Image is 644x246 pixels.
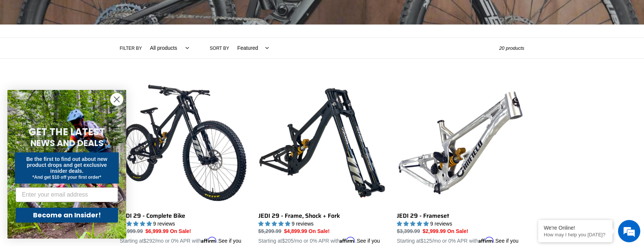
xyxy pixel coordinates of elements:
[120,45,142,52] label: Filter by
[544,225,607,231] div: We're Online!
[544,232,607,237] p: How may I help you today?
[16,208,118,223] button: Become an Insider!
[32,175,101,180] span: *And get $10 off your first order*
[30,137,104,149] span: NEWS AND DEALS
[26,156,108,174] span: Be the first to find out about new product drops and get exclusive insider deals.
[210,45,229,52] label: Sort by
[29,125,105,139] span: GET THE LATEST
[16,187,118,202] input: Enter your email address
[499,45,524,51] span: 20 products
[110,93,123,106] button: Close dialog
